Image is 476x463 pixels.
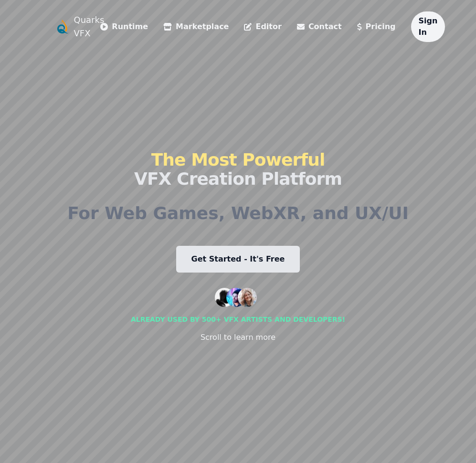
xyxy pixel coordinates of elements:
h2: For Web Games, WebXR, and UX/UI [67,204,409,223]
img: customer 3 [238,288,257,307]
div: Scroll to learn more [201,332,275,343]
img: customer 1 [215,288,234,307]
a: Quarks VFX [74,13,105,40]
a: Sign In [419,16,438,37]
a: Runtime [100,21,148,32]
a: Marketplace [163,21,229,32]
a: Get Started - It's Free [176,246,300,273]
h1: VFX Creation Platform [134,150,342,189]
span: The Most Powerful [151,150,325,169]
a: Editor [244,21,281,32]
div: Already used by 500+ vfx artists and developers! [131,315,345,324]
a: Pricing [357,21,396,32]
a: Contact [297,21,342,32]
img: customer 2 [226,288,245,307]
